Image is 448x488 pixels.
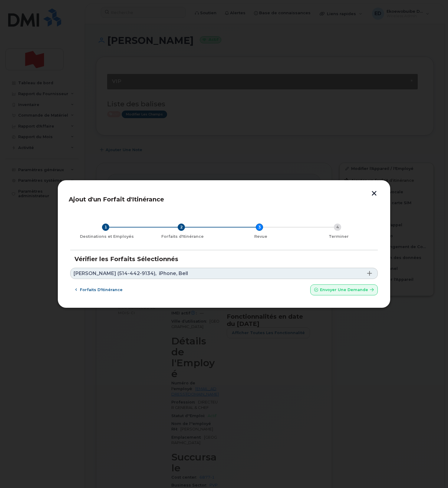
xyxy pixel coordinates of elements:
h3: Vérifier les Forfaits Sélectionnés [74,256,374,262]
div: 4 [334,224,341,231]
span: Forfaits d'Itinérance [80,287,123,293]
div: 1 [102,224,109,231]
button: Forfaits d'Itinérance [70,284,128,295]
div: Terminer [302,234,375,239]
span: Envoyer une Demande [320,287,368,293]
span: iPhone, Bell [159,271,188,276]
div: 2 [178,224,185,231]
div: Forfaits d'Itinérance [146,234,219,239]
span: [PERSON_NAME] (514-442-9134), [74,271,156,276]
span: Ajout d'un Forfait d'Itinérance [69,196,164,203]
button: Envoyer une Demande [310,284,378,295]
div: Destinations et Employés [73,234,141,239]
a: [PERSON_NAME] (514-442-9134),iPhone, Bell [70,268,378,279]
